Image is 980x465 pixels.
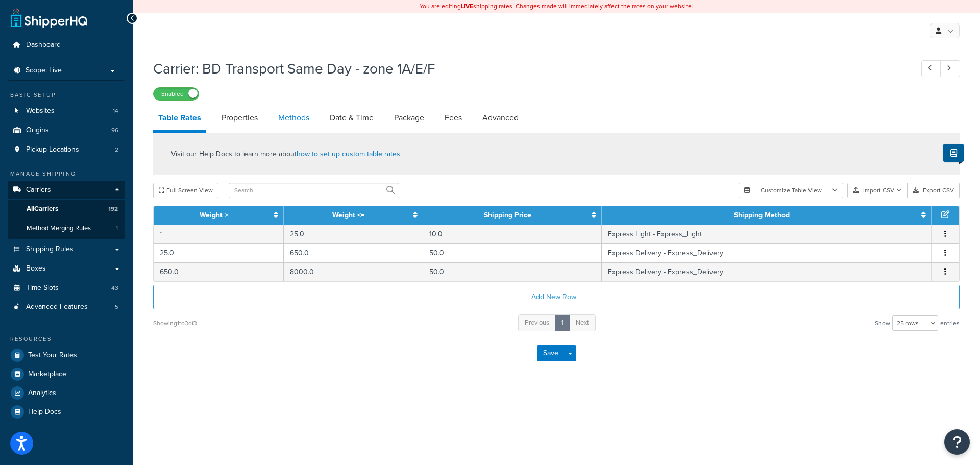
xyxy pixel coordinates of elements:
a: how to set up custom table rates [297,149,400,159]
span: 43 [111,284,118,292]
td: 25.0 [284,225,423,243]
span: Scope: Live [26,66,62,75]
td: 650.0 [154,262,284,281]
a: Method Merging Rules1 [8,219,125,238]
h1: Carrier: BD Transport Same Day - zone 1A/E/F [153,59,902,79]
span: Test Your Rates [28,351,77,360]
input: Search [229,183,399,198]
label: Enabled [154,88,199,100]
span: Pickup Locations [26,145,79,154]
li: Websites [8,102,125,120]
li: Carriers [8,181,125,239]
a: Pickup Locations2 [8,140,125,159]
p: Visit our Help Docs to learn more about . [171,149,402,160]
span: Websites [26,107,55,115]
button: Save [537,345,565,361]
a: Fees [439,106,467,130]
div: Manage Shipping [8,169,125,178]
a: Previous [518,314,556,331]
a: Boxes [8,259,125,278]
button: Export CSV [908,183,960,198]
a: Shipping Method [734,210,790,221]
span: Analytics [28,389,56,398]
span: Shipping Rules [26,245,73,254]
div: Showing 1 to 3 of 3 [153,316,197,330]
a: Dashboard [8,36,125,55]
td: 650.0 [284,243,423,262]
span: Next [576,317,589,327]
td: 10.0 [423,225,602,243]
td: 8000.0 [284,262,423,281]
span: 5 [115,303,118,311]
a: Previous Record [921,60,941,77]
span: entries [940,316,960,330]
a: Time Slots43 [8,279,125,298]
span: Advanced Features [26,303,88,311]
a: Package [389,106,429,130]
a: Shipping Rules [8,240,125,259]
a: Properties [216,106,263,130]
button: Open Resource Center [944,429,970,455]
td: 50.0 [423,243,602,262]
td: Express Delivery - Express_Delivery [602,243,932,262]
a: AllCarriers192 [8,200,125,218]
li: Advanced Features [8,298,125,316]
span: Method Merging Rules [27,224,91,233]
span: Previous [525,317,549,327]
span: Time Slots [26,284,59,292]
li: Pickup Locations [8,140,125,159]
a: Shipping Price [484,210,531,221]
td: 50.0 [423,262,602,281]
span: All Carriers [27,205,58,213]
div: Basic Setup [8,91,125,100]
a: Carriers [8,181,125,200]
a: Methods [273,106,314,130]
a: Websites14 [8,102,125,120]
a: Next Record [940,60,960,77]
a: Help Docs [8,403,125,421]
td: Express Light - Express_Light [602,225,932,243]
div: Resources [8,335,125,344]
a: Test Your Rates [8,346,125,364]
td: 25.0 [154,243,284,262]
span: Help Docs [28,408,61,417]
a: Date & Time [325,106,379,130]
button: Import CSV [847,183,908,198]
a: 1 [555,314,570,331]
button: Customize Table View [739,183,843,198]
button: Full Screen View [153,183,218,198]
span: 1 [116,224,118,233]
a: Weight <= [332,210,364,221]
span: 2 [115,145,118,154]
a: Advanced Features5 [8,298,125,316]
li: Origins [8,121,125,140]
li: Time Slots [8,279,125,298]
li: Method Merging Rules [8,219,125,238]
a: Advanced [477,106,524,130]
a: Weight > [200,210,228,221]
span: 14 [113,107,118,115]
span: Show [875,316,890,330]
span: Carriers [26,186,51,194]
button: Show Help Docs [943,144,964,162]
a: Analytics [8,384,125,402]
span: Boxes [26,264,46,273]
a: Next [569,314,596,331]
button: Add New Row + [153,285,960,309]
span: 96 [111,126,118,135]
span: Marketplace [28,370,66,379]
a: Marketplace [8,365,125,383]
b: LIVE [461,2,473,11]
a: Origins96 [8,121,125,140]
span: 192 [108,205,118,213]
a: Table Rates [153,106,206,133]
span: Dashboard [26,41,61,50]
td: Express Delivery - Express_Delivery [602,262,932,281]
